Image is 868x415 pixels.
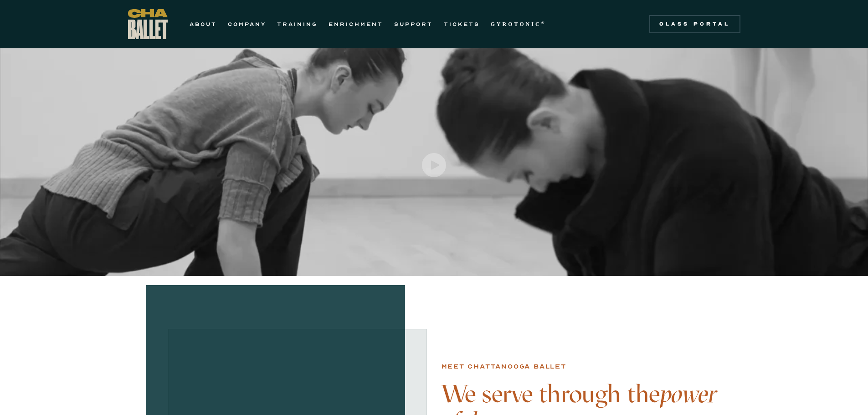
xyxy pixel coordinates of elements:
a: COMPANY [228,19,266,30]
a: SUPPORT [394,19,433,30]
a: GYROTONIC® [491,19,546,30]
strong: GYROTONIC [491,21,541,27]
div: Class Portal [655,20,735,28]
a: home [128,9,168,39]
a: ENRICHMENT [329,19,383,30]
a: Class Portal [649,15,740,33]
sup: ® [541,20,546,25]
a: ABOUT [190,19,217,30]
div: Meet chattanooga ballet [442,361,566,372]
a: TRAINING [277,19,318,30]
a: TICKETS [444,19,480,30]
